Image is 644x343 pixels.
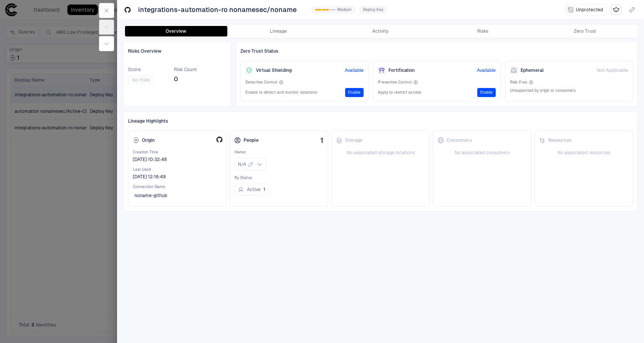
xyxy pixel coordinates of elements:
[227,26,330,36] button: Lineage
[137,4,307,16] button: integrations-automation-ro nonamesec/noname
[133,156,167,162] span: [DATE] 10:32:48
[133,184,222,190] span: Connection Name
[134,193,167,199] span: noname-github
[510,88,575,93] span: Unsupported by origin or consumers
[174,67,197,73] span: Risk Count
[378,90,421,95] span: Apply to restrict access
[345,67,364,73] span: Available
[378,80,412,85] span: Preventive Control
[241,46,633,56] div: Zero Trust Status
[234,137,259,143] div: People
[329,9,336,11] div: 2
[263,187,265,193] span: 1
[345,88,364,97] button: Enable
[597,67,628,73] span: Not Applicable
[363,7,383,12] span: Deploy Key
[133,167,222,172] span: Last Used
[133,137,155,143] div: Origin
[133,150,222,155] span: Creation Time
[133,174,166,180] div: 9/3/2025 10:16:49 (GMT+00:00 UTC)
[125,26,227,36] button: Overview
[576,7,603,13] span: Unprotected
[336,137,362,143] div: Storage
[477,28,488,34] div: Risks
[245,80,277,85] span: Detective Control
[611,5,621,15] div: Mark as Crown Jewel
[133,190,178,202] button: noname-github
[216,137,222,143] div: GitHub
[539,150,628,156] span: No associated resources
[125,7,131,13] div: GitHub
[438,137,472,143] div: Consumers
[238,161,246,167] span: N/A
[315,9,321,11] div: 0
[574,28,596,34] div: Zero Trust
[138,5,297,14] span: integrations-automation-ro nonamesec/noname
[477,88,496,97] button: Enable
[174,76,197,83] span: 0
[128,116,633,126] div: Lineage Highlights
[128,46,226,56] div: Risks Overview
[234,184,269,196] button: Active1
[337,7,352,12] span: Medium
[132,77,150,83] span: No Risks
[234,175,323,181] span: By Status
[245,90,317,95] span: Enable to detect and monitor violations
[329,26,432,36] button: Activity
[320,136,323,144] span: 1
[322,9,329,11] div: 1
[336,150,425,156] span: No associated storage locations
[521,67,544,73] span: Ephemeral
[438,150,527,156] span: No associated consumers
[133,156,167,162] div: 11/4/2024 09:32:48 (GMT+00:00 UTC)
[128,67,154,73] span: Score
[477,67,496,73] span: Available
[133,174,166,180] span: [DATE] 12:16:49
[388,67,415,73] span: Fortification
[256,67,292,73] span: Virtual Shielding
[510,80,527,85] span: Risk-Free
[539,137,572,143] div: Resources
[234,150,323,155] span: Owner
